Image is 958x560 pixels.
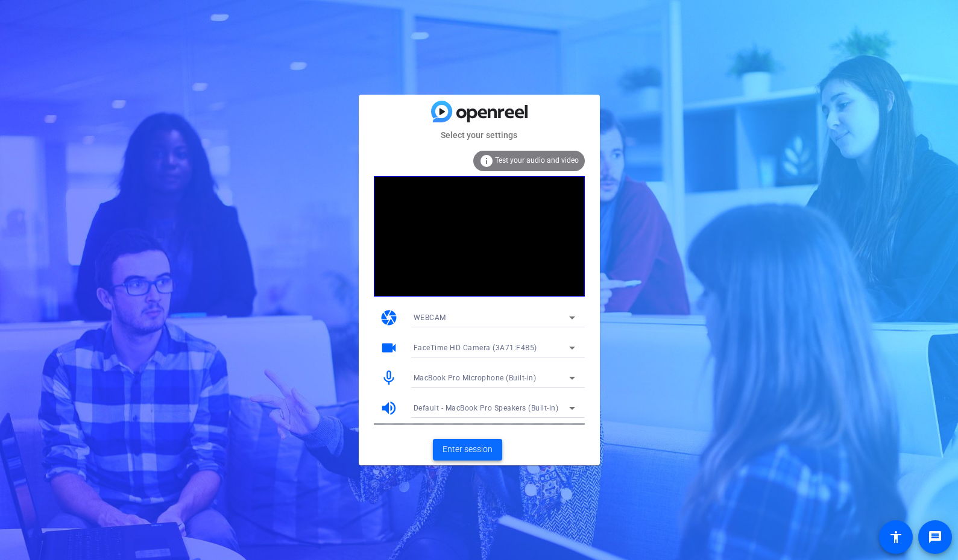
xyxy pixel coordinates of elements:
[431,101,528,122] img: blue-gradient.svg
[433,439,502,461] button: Enter session
[889,530,903,544] mat-icon: accessibility
[380,309,398,327] mat-icon: camera
[380,369,398,387] mat-icon: mic_none
[443,443,493,456] span: Enter session
[928,530,942,544] mat-icon: message
[359,128,600,142] mat-card-subtitle: Select your settings
[495,156,579,165] span: Test your audio and video
[380,339,398,357] mat-icon: videocam
[414,404,559,412] span: Default - MacBook Pro Speakers (Built-in)
[414,344,537,352] span: FaceTime HD Camera (3A71:F4B5)
[380,399,398,417] mat-icon: volume_up
[479,154,494,168] mat-icon: info
[414,313,446,322] span: WEBCAM
[414,374,537,382] span: MacBook Pro Microphone (Built-in)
